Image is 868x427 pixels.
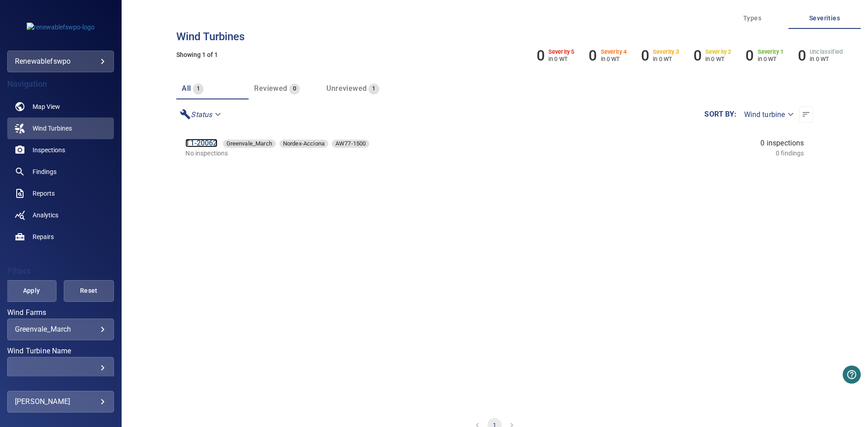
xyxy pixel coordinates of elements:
h5: Showing 1 of 1 [176,52,813,58]
h6: Severity 2 [705,49,731,55]
span: Unreviewed [326,84,367,93]
img: renewablefswpo-logo [27,23,94,32]
p: in 0 WT [653,56,679,62]
span: Types [722,13,783,24]
div: Wind Turbine Name [7,357,114,379]
span: Greenvale_March [223,139,276,148]
span: 0 [289,84,300,94]
p: in 0 WT [601,56,627,62]
h6: 0 [745,47,754,64]
span: Reset [75,285,103,296]
a: T1-20062 [185,139,217,147]
span: Findings [33,167,57,176]
span: 1 [193,84,203,94]
h6: 0 [589,47,597,64]
h6: 0 [693,47,702,64]
h4: Navigation [7,80,114,89]
label: Sort by : [704,111,736,118]
div: renewablefswpo [15,54,106,69]
button: Sort list from newest to oldest [799,107,813,122]
a: reports noActive [7,183,114,204]
div: Greenvale_March [223,140,276,148]
p: in 0 WT [705,56,731,62]
span: Repairs [33,232,54,241]
p: No inspections [185,149,566,158]
h6: Severity 3 [653,49,679,55]
div: Nordex-Acciona [279,140,328,148]
span: Map View [33,102,60,111]
span: all [182,84,191,93]
button: Apply [6,280,57,302]
h6: Unclassified [810,49,843,55]
p: in 0 WT [810,56,843,62]
em: Status [191,110,212,119]
h6: Severity 5 [548,49,575,55]
div: Greenvale_March [15,325,106,333]
li: Severity 2 [693,47,731,64]
span: Inspections [33,145,65,155]
p: 0 findings [776,149,804,158]
li: Severity 5 [537,47,575,64]
li: Severity 4 [589,47,627,64]
p: in 0 WT [548,56,575,62]
span: Analytics [33,211,58,220]
li: Severity 1 [745,47,783,64]
a: findings noActive [7,161,114,183]
a: map noActive [7,96,114,117]
span: Reports [33,189,55,198]
span: AW77-1500 [332,139,369,148]
h3: Wind turbines [176,31,813,42]
li: Severity 3 [641,47,679,64]
a: inspections noActive [7,139,114,161]
h6: Severity 1 [758,49,784,55]
a: windturbines active [7,117,114,139]
li: Severity Unclassified [798,47,843,64]
h4: Filters [7,267,114,276]
label: Wind Turbine Name [7,347,114,355]
div: AW77-1500 [332,140,369,148]
a: repairs noActive [7,226,114,248]
a: analytics noActive [7,204,114,226]
div: [PERSON_NAME] [15,394,106,409]
span: 1 [368,84,379,94]
span: Wind Turbines [33,124,72,133]
span: Reviewed [254,84,287,93]
span: 0 inspections [760,138,804,149]
p: in 0 WT [758,56,784,62]
span: Apply [18,285,45,296]
span: Nordex-Acciona [279,139,328,148]
span: Severities [794,13,855,24]
h6: Severity 4 [601,49,627,55]
div: Wind turbine [737,107,800,122]
button: Reset [64,280,114,302]
div: renewablefswpo [7,51,114,72]
label: Wind Farms [7,309,114,316]
h6: 0 [641,47,649,64]
div: Status [176,107,226,122]
h6: 0 [537,47,545,64]
div: Wind Farms [7,319,114,340]
h6: 0 [798,47,806,64]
